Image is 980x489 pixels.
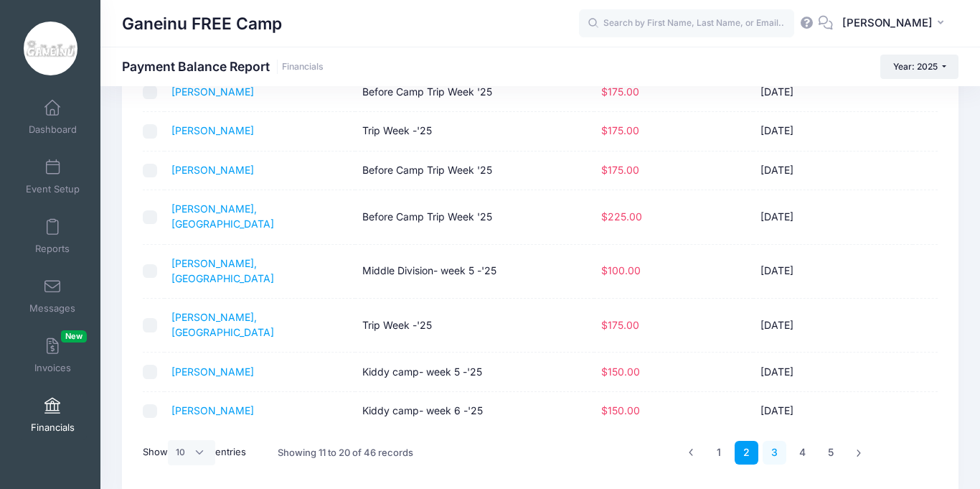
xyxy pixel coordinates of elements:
h1: Payment Balance Report [122,59,324,74]
a: 3 [763,441,786,465]
label: Show entries [143,440,246,465]
a: Reports [19,211,87,261]
button: [PERSON_NAME] [833,7,958,40]
a: [PERSON_NAME], [GEOGRAPHIC_DATA] [171,202,274,230]
td: Before Camp Trip Week '25 [355,152,594,190]
a: 2 [735,441,758,465]
td: [DATE] [753,299,913,353]
span: Invoices [34,362,71,374]
div: Showing 11 to 20 of 46 records [278,437,413,470]
td: Trip Week -'25 [355,112,594,151]
a: [PERSON_NAME] [171,404,254,416]
a: 4 [791,441,814,465]
span: $175.00 [601,85,639,98]
span: $150.00 [601,365,640,378]
td: [DATE] [753,190,913,244]
td: Middle Division- week 5 -'25 [355,245,594,299]
span: Event Setup [26,183,80,195]
input: Search by First Name, Last Name, or Email... [579,9,794,38]
span: $175.00 [601,319,639,331]
a: [PERSON_NAME] [171,85,254,98]
a: Event Setup [19,152,87,202]
span: $175.00 [601,124,639,136]
a: 5 [819,441,842,465]
td: Before Camp Trip Week '25 [355,190,594,244]
a: [PERSON_NAME], [GEOGRAPHIC_DATA] [171,257,274,284]
span: Reports [35,243,70,255]
a: Dashboard [19,92,87,142]
td: [DATE] [753,152,913,190]
td: [DATE] [753,73,913,112]
span: $150.00 [601,404,640,416]
a: [PERSON_NAME] [171,164,254,176]
span: New [61,330,87,343]
img: Ganeinu FREE Camp [24,22,77,75]
a: Financials [282,62,324,73]
h1: Ganeinu FREE Camp [122,7,282,40]
a: 1 [707,441,730,465]
td: [DATE] [753,245,913,299]
a: Messages [19,271,87,321]
a: [PERSON_NAME], [GEOGRAPHIC_DATA] [171,311,274,338]
td: [DATE] [753,392,913,430]
a: [PERSON_NAME] [171,124,254,136]
td: [DATE] [753,112,913,151]
a: [PERSON_NAME] [171,365,254,378]
a: Financials [19,390,87,440]
span: Year: 2025 [893,61,938,72]
button: Year: 2025 [880,55,958,79]
span: $175.00 [601,164,639,176]
select: Showentries [168,440,215,465]
a: InvoicesNew [19,330,87,381]
td: Before Camp Trip Week '25 [355,73,594,112]
td: [DATE] [753,353,913,391]
span: $225.00 [601,210,642,223]
td: Kiddy camp- week 6 -'25 [355,392,594,430]
span: [PERSON_NAME] [842,15,933,31]
td: Trip Week -'25 [355,299,594,353]
span: Messages [29,302,75,315]
span: Financials [31,422,75,434]
span: Dashboard [29,124,77,136]
td: Kiddy camp- week 5 -'25 [355,353,594,391]
span: $100.00 [601,264,641,276]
